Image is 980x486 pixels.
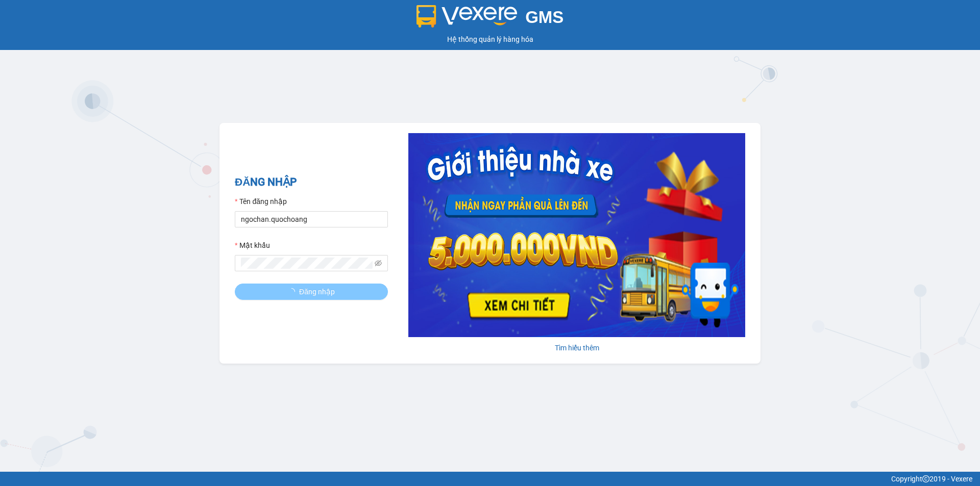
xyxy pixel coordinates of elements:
[525,8,563,27] span: GMS
[235,196,287,207] label: Tên đăng nhập
[241,258,373,269] input: Mật khẩu
[408,133,745,337] img: banner-0
[288,288,299,295] span: loading
[922,475,929,482] span: copyright
[235,174,388,191] h2: ĐĂNG NHẬP
[299,286,335,297] span: Đăng nhập
[416,5,518,28] img: logo 2
[8,473,972,484] div: Copyright 2019 - Vexere
[416,15,564,23] a: GMS
[235,211,388,227] input: Tên đăng nhập
[375,260,382,267] span: eye-invisible
[3,34,977,45] div: Hệ thống quản lý hàng hóa
[408,342,745,353] div: Tìm hiểu thêm
[235,240,270,251] label: Mật khẩu
[235,284,388,300] button: Đăng nhập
